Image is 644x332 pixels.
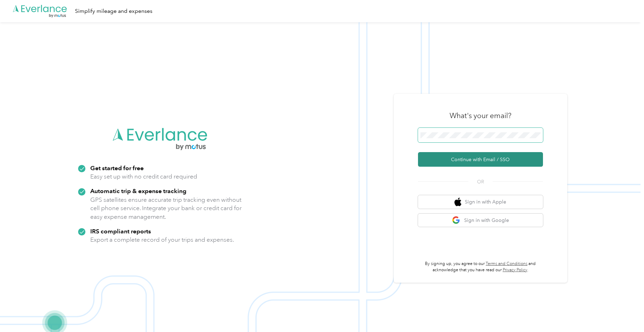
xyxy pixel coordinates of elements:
[418,195,543,209] button: apple logoSign in with Apple
[90,227,151,235] strong: IRS compliant reports
[90,172,197,181] p: Easy set up with no credit card required
[486,261,527,266] a: Terms and Conditions
[452,216,461,225] img: google logo
[75,7,152,16] div: Simplify mileage and expenses
[454,198,461,206] img: apple logo
[90,164,144,172] strong: Get started for free
[90,187,186,194] strong: Automatic trip & expense tracking
[418,261,543,273] p: By signing up, you agree to our and acknowledge that you have read our .
[418,152,543,167] button: Continue with Email / SSO
[90,235,234,244] p: Export a complete record of your trips and expenses.
[450,111,511,121] h3: What's your email?
[468,178,493,185] span: OR
[418,214,543,227] button: google logoSign in with Google
[90,196,242,221] p: GPS satellites ensure accurate trip tracking even without cell phone service. Integrate your bank...
[503,267,527,273] a: Privacy Policy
